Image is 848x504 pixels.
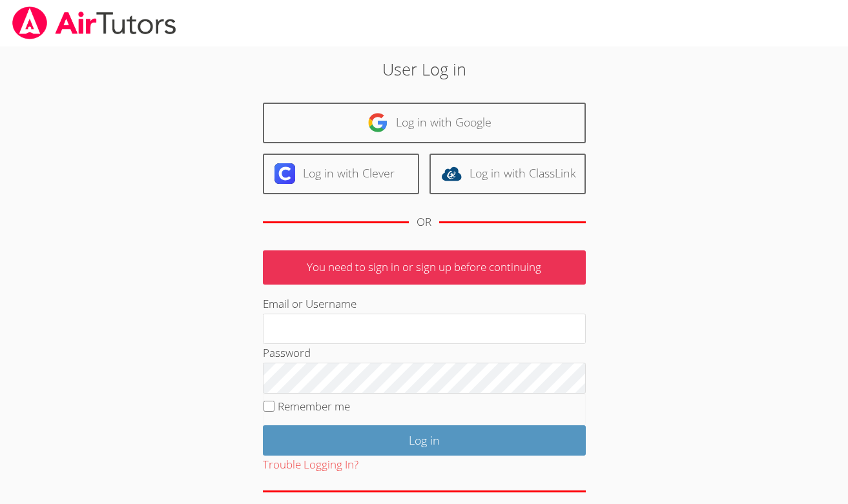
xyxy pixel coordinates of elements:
[263,296,357,311] label: Email or Username
[263,456,358,474] button: Trouble Logging In?
[429,154,586,194] a: Log in with ClassLink
[263,154,419,194] a: Log in with Clever
[195,57,653,81] h2: User Log in
[274,163,295,184] img: clever-logo-6eab21bc6e7a338710f1a6ff85c0baf02591cd810cc4098c63d3a4b26e2feb20.svg
[417,213,431,232] div: OR
[278,399,350,414] label: Remember me
[263,345,311,360] label: Password
[263,250,586,285] p: You need to sign in or sign up before continuing
[11,6,178,39] img: airtutors_banner-c4298cdbf04f3fff15de1276eac7730deb9818008684d7c2e4769d2f7ddbe033.png
[263,425,586,456] input: Log in
[263,103,586,143] a: Log in with Google
[367,112,388,133] img: google-logo-50288ca7cdecda66e5e0955fdab243c47b7ad437acaf1139b6f446037453330a.svg
[441,163,462,184] img: classlink-logo-d6bb404cc1216ec64c9a2012d9dc4662098be43eaf13dc465df04b49fa7ab582.svg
